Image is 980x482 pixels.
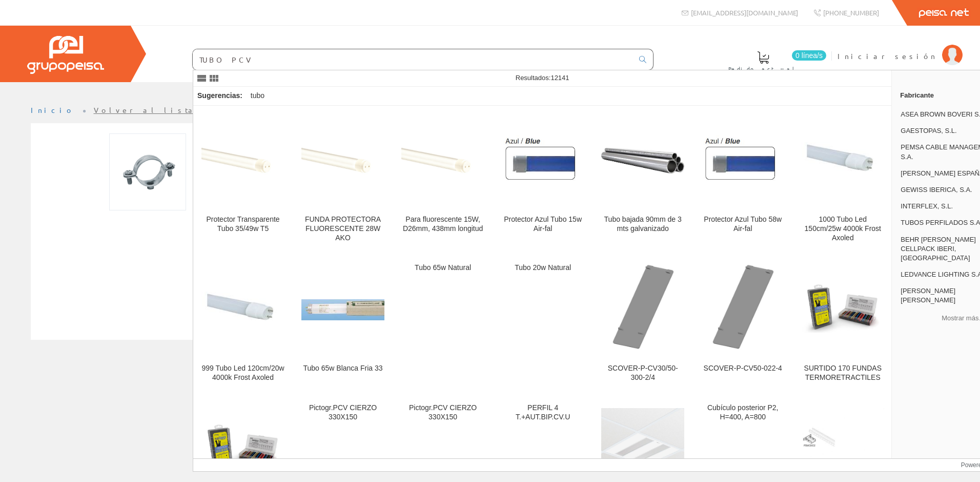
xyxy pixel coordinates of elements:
[501,135,584,186] img: Protector Azul Tubo 15w Air-fal
[301,215,384,243] div: FUNDA PROTECTORA FLUORESCENTE 28W AKO
[793,255,892,394] a: SURTIDO 170 FUNDAS TERMORETRACTILES SURTIDO 170 FUNDAS TERMORETRACTILES
[301,299,384,321] img: Tubo 65w Blanca Fria 33
[293,255,393,394] a: Tubo 65w Blanca Fria 33 Tubo 65w Blanca Fria 33
[838,51,937,61] span: Iniciar sesión
[401,263,484,273] div: Tubo 65w Natural
[706,263,780,356] img: SCOVER-P-CV50-022-4
[606,263,680,356] img: SCOVER-P-CV30/50-300-2/4
[301,403,384,422] div: Pictogr.PCV CIERZO 330X150
[501,403,584,422] div: PERFIL 4 T.+AUT.BIP.CV.U
[193,49,633,70] input: Buscar ...
[401,215,484,234] div: Para fluorescente 15W, D26mm, 438mm longitud
[501,263,584,273] div: Tubo 20w Natural
[793,106,892,255] a: 1000 Tubo Led 150cm/25w 4000k Frost Axoled 1000 Tubo Led 150cm/25w 4000k Frost Axoled
[401,403,484,422] div: Pictogr.PCV CIERZO 330X150
[838,43,963,52] a: Iniciar sesión
[301,132,384,189] img: FUNDA PROTECTORA FLUORESCENTE 28W AKO
[593,106,692,255] a: Tubo bajada 90mm de 3 mts galvanizado Tubo bajada 90mm de 3 mts galvanizado
[27,36,104,74] img: Grupo Peisa
[823,8,879,17] span: [PHONE_NUMBER]
[691,8,798,17] span: [EMAIL_ADDRESS][DOMAIN_NAME]
[601,148,684,173] img: Tubo bajada 90mm de 3 mts galvanizado
[201,132,284,189] img: Protector Transparente Tubo 35/49w T5
[31,105,74,114] a: Inicio
[693,255,792,394] a: SCOVER-P-CV50-022-4 SCOVER-P-CV50-022-4
[801,215,884,243] div: 1000 Tubo Led 150cm/25w 4000k Frost Axoled
[728,64,798,74] span: Pedido actual
[701,364,784,373] div: SCOVER-P-CV50-022-4
[301,364,384,373] div: Tubo 65w Blanca Fria 33
[550,74,569,82] span: 12141
[94,105,296,114] a: Volver al listado de productos
[593,255,692,394] a: SCOVER-P-CV30/50-300-2/4 SCOVER-P-CV30/50-300-2/4
[801,364,884,382] div: SURTIDO 170 FUNDAS TERMORETRACTILES
[109,133,186,210] img: Foto artículo Abrazadera Metal L-35mm Apolo (150x150)
[792,50,826,61] span: 0 línea/s
[193,255,293,394] a: 999 Tubo Led 120cm/20w 4000k Frost Axoled 999 Tubo Led 120cm/20w 4000k Frost Axoled
[701,403,784,422] div: Cubículo posterior P2, H=400, A=800
[393,255,493,394] a: Tubo 65w Natural
[193,106,293,255] a: Protector Transparente Tubo 35/49w T5 Protector Transparente Tubo 35/49w T5
[701,215,784,234] div: Protector Azul Tubo 58w Air-fal
[693,106,792,255] a: Protector Azul Tubo 58w Air-fal Protector Azul Tubo 58w Air-fal
[193,89,244,103] div: Sugerencias:
[401,132,484,189] img: Para fluorescente 15W, D26mm, 438mm longitud
[701,135,784,186] img: Protector Azul Tubo 58w Air-fal
[801,268,884,351] img: SURTIDO 170 FUNDAS TERMORETRACTILES
[516,74,569,82] span: Resultados:
[393,106,493,255] a: Para fluorescente 15W, D26mm, 438mm longitud Para fluorescente 15W, D26mm, 438mm longitud
[293,106,393,255] a: FUNDA PROTECTORA FLUORESCENTE 28W AKO FUNDA PROTECTORA FLUORESCENTE 28W AKO
[493,106,593,255] a: Protector Azul Tubo 15w Air-fal Protector Azul Tubo 15w Air-fal
[601,364,684,382] div: SCOVER-P-CV30/50-300-2/4
[801,135,884,186] img: 1000 Tubo Led 150cm/25w 4000k Frost Axoled
[247,87,269,105] div: tubo
[201,215,284,234] div: Protector Transparente Tubo 35/49w T5
[501,215,584,234] div: Protector Azul Tubo 15w Air-fal
[601,215,684,234] div: Tubo bajada 90mm de 3 mts galvanizado
[201,284,284,335] img: 999 Tubo Led 120cm/20w 4000k Frost Axoled
[201,364,284,382] div: 999 Tubo Led 120cm/20w 4000k Frost Axoled
[493,255,593,394] a: Tubo 20w Natural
